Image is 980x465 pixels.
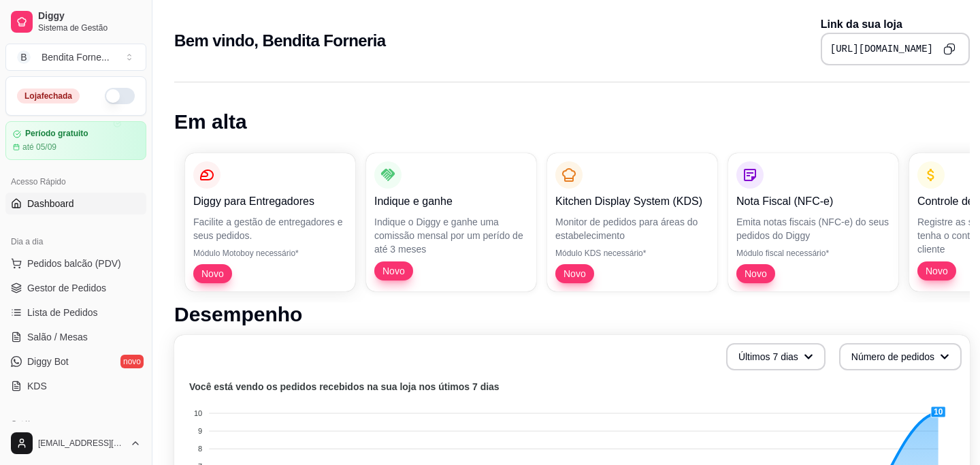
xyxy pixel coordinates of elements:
span: Novo [377,264,410,278]
p: Indique o Diggy e ganhe uma comissão mensal por um perído de até 3 meses [374,215,528,256]
p: Emita notas fiscais (NFC-e) do seus pedidos do Diggy [736,215,890,242]
pre: [URL][DOMAIN_NAME] [830,42,933,56]
a: Período gratuitoaté 05/09 [5,121,146,160]
div: Bendita Forne ... [42,50,110,64]
button: [EMAIL_ADDRESS][DOMAIN_NAME] [5,427,146,460]
span: Sistema de Gestão [38,22,141,33]
span: Salão / Mesas [27,330,88,344]
button: Diggy para EntregadoresFacilite a gestão de entregadores e seus pedidos.Módulo Motoboy necessário... [185,153,355,291]
p: Indique e ganhe [374,193,528,210]
span: Pedidos balcão (PDV) [27,257,121,270]
button: Copy to clipboard [938,38,960,60]
p: Facilite a gestão de entregadores e seus pedidos. [193,215,347,242]
h2: Bem vindo, Bendita Forneria [174,30,386,52]
span: Novo [558,267,591,280]
button: Indique e ganheIndique o Diggy e ganhe uma comissão mensal por um perído de até 3 mesesNovo [366,153,536,291]
p: Monitor de pedidos para áreas do estabelecimento [555,215,709,242]
div: Catálogo [5,413,146,435]
div: Dia a dia [5,231,146,253]
a: KDS [5,375,146,397]
tspan: 8 [198,445,202,453]
span: B [17,50,31,64]
p: Diggy para Entregadores [193,193,347,210]
button: Últimos 7 dias [726,343,826,370]
tspan: 10 [194,409,202,417]
p: Nota Fiscal (NFC-e) [736,193,890,210]
button: Nota Fiscal (NFC-e)Emita notas fiscais (NFC-e) do seus pedidos do DiggyMódulo fiscal necessário*Novo [728,153,898,291]
span: Novo [920,264,953,278]
button: Número de pedidos [839,343,962,370]
p: Link da sua loja [821,16,970,33]
span: Novo [196,267,229,280]
article: até 05/09 [22,142,56,153]
div: Acesso Rápido [5,171,146,193]
a: Diggy Botnovo [5,351,146,372]
span: KDS [27,379,47,393]
h1: Em alta [174,110,970,134]
button: Alterar Status [105,88,135,104]
span: Novo [739,267,772,280]
div: Loja fechada [17,89,80,103]
a: Gestor de Pedidos [5,277,146,299]
text: Você está vendo os pedidos recebidos na sua loja nos útimos 7 dias [189,381,500,392]
span: Diggy Bot [27,355,69,368]
button: Kitchen Display System (KDS)Monitor de pedidos para áreas do estabelecimentoMódulo KDS necessário... [547,153,717,291]
span: Diggy [38,10,141,22]
a: DiggySistema de Gestão [5,5,146,38]
button: Pedidos balcão (PDV) [5,253,146,274]
span: Gestor de Pedidos [27,281,106,295]
a: Lista de Pedidos [5,302,146,323]
p: Módulo Motoboy necessário* [193,248,347,259]
article: Período gratuito [25,129,88,139]
h1: Desempenho [174,302,970,327]
span: Lista de Pedidos [27,306,98,319]
span: Dashboard [27,197,74,210]
p: Kitchen Display System (KDS) [555,193,709,210]
span: [EMAIL_ADDRESS][DOMAIN_NAME] [38,438,125,449]
tspan: 9 [198,427,202,435]
a: Salão / Mesas [5,326,146,348]
p: Módulo KDS necessário* [555,248,709,259]
p: Módulo fiscal necessário* [736,248,890,259]
a: Dashboard [5,193,146,214]
button: Select a team [5,44,146,71]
